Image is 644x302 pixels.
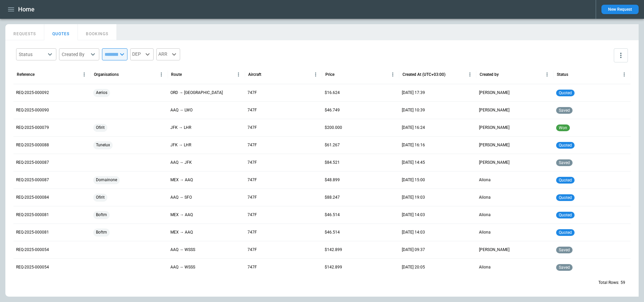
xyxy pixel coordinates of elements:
[16,125,49,131] p: REQ-2025-000079
[18,5,35,13] h1: Home
[479,264,491,270] p: Aliona
[93,189,107,206] span: Ofirit
[325,125,342,131] p: $200.000
[325,177,340,183] p: $48.899
[479,125,509,131] p: [PERSON_NAME]
[157,70,166,79] button: Organisations column menu
[248,247,257,253] p: 747F
[557,108,571,113] span: saved
[248,212,257,218] p: 747F
[480,72,499,77] div: Created by
[402,142,425,148] p: 05/09/2025 16:16
[16,247,49,253] p: REQ-2025-000054
[402,72,445,77] div: Created At (UTC+03:00)
[325,107,340,113] p: $46.749
[402,247,425,253] p: 03/07/2025 09:37
[44,24,78,40] button: QUOTES
[620,70,629,79] button: Status column menu
[325,142,340,148] p: $61.267
[402,195,425,200] p: 04/08/2025 19:03
[170,107,193,113] p: AAQ → LWO
[402,230,425,235] p: 17/07/2025 14:03
[479,212,491,218] p: Aliona
[62,51,89,58] div: Created By
[16,230,49,235] p: REQ-2025-000081
[248,142,257,148] p: 747F
[16,142,49,148] p: REQ-2025-000088
[79,70,89,79] button: Reference column menu
[16,212,49,218] p: REQ-2025-000081
[170,212,193,218] p: MEX → AAQ
[19,51,46,58] div: Status
[170,247,195,253] p: AAQ → WSSS
[248,72,261,77] div: Aircraft
[402,264,425,270] p: 02/07/2025 20:05
[325,72,334,77] div: Price
[601,5,639,14] button: New Request
[325,247,342,253] p: $142.899
[16,264,49,270] p: REQ-2025-000054
[170,230,193,235] p: MEX → AAQ
[325,195,340,200] p: $88.247
[557,213,573,217] span: quoted
[557,160,571,165] span: saved
[16,160,49,165] p: REQ-2025-000087
[248,107,257,113] p: 747F
[248,125,257,131] p: 747F
[325,160,340,165] p: $84.521
[234,70,243,79] button: Route column menu
[248,177,257,183] p: 747F
[130,48,154,60] div: DEP
[93,206,110,223] span: Boftm
[402,125,425,131] p: 05/09/2025 16:24
[479,247,509,253] p: [PERSON_NAME]
[479,90,509,96] p: [PERSON_NAME]
[402,90,425,96] p: 15/09/2025 17:39
[16,177,49,183] p: REQ-2025-000087
[479,160,509,165] p: [PERSON_NAME]
[557,230,573,235] span: quoted
[557,91,573,95] span: quoted
[621,280,625,286] p: 59
[325,90,340,96] p: $16.624
[170,125,191,131] p: JFK → LHR
[170,177,193,183] p: MEX → AAQ
[557,248,571,252] span: saved
[17,72,35,77] div: Reference
[93,224,110,241] span: Boftm
[93,84,110,101] span: Aerios
[557,125,569,130] span: won
[479,230,491,235] p: Aliona
[248,264,257,270] p: 747F
[402,107,425,113] p: 09/09/2025 10:39
[402,212,425,218] p: 17/07/2025 14:03
[248,160,257,165] p: 747F
[16,195,49,200] p: REQ-2025-000084
[402,177,425,183] p: 22/08/2025 15:00
[94,72,119,77] div: Organisations
[16,107,49,113] p: REQ-2025-000090
[93,171,120,189] span: Domainone
[542,70,552,79] button: Created by column menu
[598,280,619,286] p: Total Rows:
[170,90,223,96] p: ORD → JFK
[171,72,182,77] div: Route
[248,90,257,96] p: 747F
[479,195,491,200] p: Aliona
[78,24,117,40] button: BOOKINGS
[93,137,113,154] span: Tunelux
[248,230,257,235] p: 747F
[156,48,180,60] div: ARR
[16,90,49,96] p: REQ-2025-000092
[479,107,509,113] p: [PERSON_NAME]
[5,24,44,40] button: REQUESTS
[614,48,628,62] button: more
[465,70,475,79] button: Created At (UTC+03:00) column menu
[170,142,191,148] p: JFK → LHR
[170,264,195,270] p: AAQ → WSSS
[557,143,573,148] span: quoted
[557,195,573,200] span: quoted
[325,212,340,218] p: $46.514
[402,160,425,165] p: 26/08/2025 14:45
[325,230,340,235] p: $46.514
